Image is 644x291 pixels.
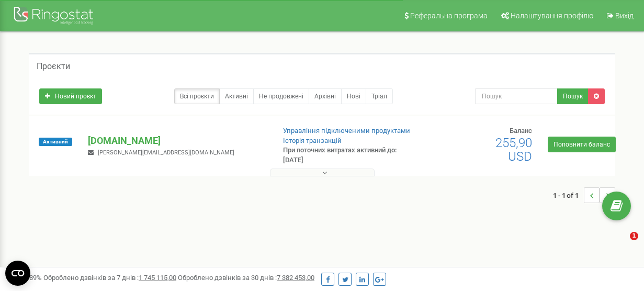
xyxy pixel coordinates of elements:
span: Оброблено дзвінків за 7 днів : [43,274,176,282]
p: При поточних витратах активний до: [DATE] [283,145,413,165]
span: 1 - 1 of 1 [553,187,584,203]
p: [DOMAIN_NAME] [88,134,266,148]
button: Open CMP widget [5,261,30,286]
a: Історія транзакцій [283,137,342,144]
a: Управління підключеними продуктами [283,127,410,135]
a: Тріал [366,88,393,104]
span: Активний [39,138,72,146]
a: Поповнити баланс [548,137,616,152]
a: Не продовжені [253,88,309,104]
u: 1 745 115,00 [139,274,176,282]
h5: Проєкти [37,62,70,71]
span: Оброблено дзвінків за 30 днів : [178,274,314,282]
nav: ... [553,177,615,214]
span: Вихід [615,12,634,20]
span: Налаштування профілю [511,12,593,20]
a: Архівні [309,88,342,104]
input: Пошук [475,88,558,104]
button: Пошук [557,88,589,104]
a: Активні [219,88,254,104]
a: Новий проєкт [39,88,102,104]
span: 1 [630,232,638,240]
a: Всі проєкти [174,88,220,104]
span: Баланс [510,127,532,135]
span: [PERSON_NAME][EMAIL_ADDRESS][DOMAIN_NAME] [98,149,234,156]
span: 255,90 USD [495,136,532,164]
a: Нові [341,88,366,104]
u: 7 382 453,00 [277,274,314,282]
span: Реферальна програма [410,12,488,20]
iframe: Intercom live chat [608,232,634,257]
